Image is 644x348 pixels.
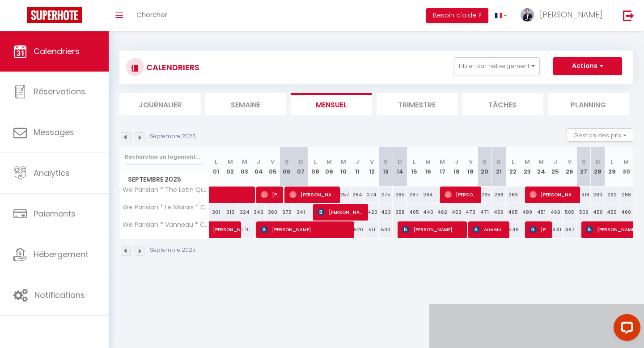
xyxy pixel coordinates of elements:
[379,221,393,238] div: 530
[534,147,549,187] th: 24
[538,157,544,166] abbr: M
[534,204,549,221] div: 451
[364,221,379,238] div: 511
[463,204,478,221] div: 473
[379,204,393,221] div: 423
[121,204,211,211] span: We Parisian * Le Marais * Cozy Home
[393,187,407,203] div: 265
[393,204,407,221] div: 358
[285,157,289,166] abbr: S
[379,147,393,187] th: 13
[623,157,629,166] abbr: M
[322,147,336,187] th: 09
[462,93,543,115] li: Tâches
[619,204,633,221] div: 460
[623,10,634,21] img: logout
[125,149,204,165] input: Rechercher un logement...
[209,204,224,221] div: 301
[619,187,633,203] div: 286
[150,132,196,141] p: Septembre 2025
[576,204,591,221] div: 509
[119,93,201,115] li: Journalier
[605,147,619,187] th: 29
[596,157,600,166] abbr: D
[421,187,436,203] div: 284
[478,147,492,187] th: 20
[553,57,622,75] button: Actions
[591,204,605,221] div: 450
[257,157,260,166] abbr: J
[591,187,605,203] div: 280
[445,186,478,203] span: [PERSON_NAME]
[266,147,280,187] th: 05
[205,93,287,115] li: Semaine
[576,147,591,187] th: 27
[421,147,436,187] th: 16
[478,187,492,203] div: 295
[223,147,237,187] th: 02
[548,93,629,115] li: Planning
[582,157,586,166] abbr: S
[492,147,506,187] th: 21
[449,147,464,187] th: 18
[318,204,365,221] span: [PERSON_NAME]
[150,246,196,255] p: Septembre 2025
[407,204,421,221] div: 405
[121,221,211,228] span: We Parisian * Vanneau * Cozy Home
[496,157,501,166] abbr: D
[606,310,644,348] iframe: LiveChat chat widget
[455,157,458,166] abbr: J
[463,147,478,187] th: 19
[291,93,372,115] li: Mensuel
[351,221,365,238] div: 520
[563,147,577,187] th: 26
[473,221,506,238] span: Ane Mari Hole [PERSON_NAME]
[223,204,237,221] div: 313
[512,157,514,166] abbr: L
[364,204,379,221] div: 420
[379,187,393,203] div: 275
[425,157,431,166] abbr: M
[407,147,421,187] th: 15
[34,289,85,301] span: Notifications
[294,147,308,187] th: 07
[266,204,280,221] div: 360
[520,204,534,221] div: 489
[209,147,224,187] th: 01
[242,157,247,166] abbr: M
[492,204,506,221] div: 456
[605,204,619,221] div: 459
[548,204,563,221] div: 469
[398,157,402,166] abbr: D
[377,93,458,115] li: Trimestre
[280,204,294,221] div: 375
[251,204,266,221] div: 343
[336,147,351,187] th: 10
[530,186,577,203] span: [PERSON_NAME]
[120,173,209,186] span: Septembre 2025
[568,157,572,166] abbr: V
[554,157,557,166] abbr: J
[34,167,70,178] span: Analytics
[280,147,294,187] th: 06
[364,187,379,203] div: 274
[261,221,352,238] span: [PERSON_NAME]
[619,147,633,187] th: 30
[384,157,388,166] abbr: S
[289,186,337,203] span: [PERSON_NAME]
[34,86,85,97] span: Réservations
[308,147,322,187] th: 08
[421,204,436,221] div: 440
[136,10,167,19] span: Chercher
[326,157,332,166] abbr: M
[506,204,520,221] div: 465
[27,7,82,23] img: Super Booking
[610,157,613,166] abbr: L
[540,9,602,20] span: [PERSON_NAME]
[506,221,520,238] div: 449
[294,204,308,221] div: 341
[121,187,211,193] span: We Parisian * The Latin Quarter * Cozy Home
[492,187,506,203] div: 286
[478,204,492,221] div: 471
[34,46,80,57] span: Calendriers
